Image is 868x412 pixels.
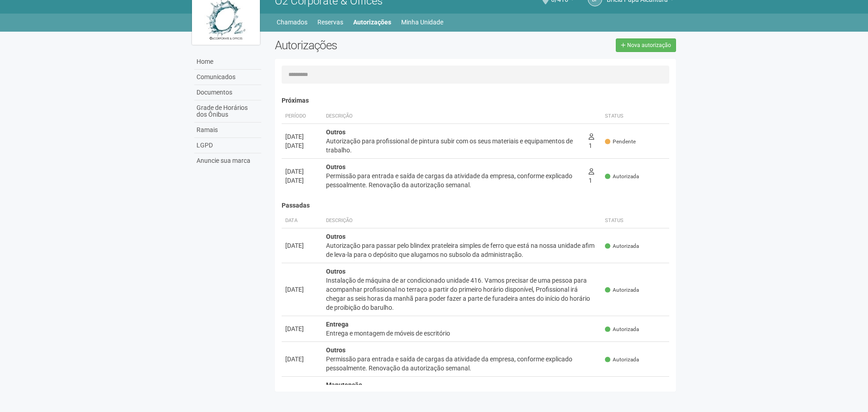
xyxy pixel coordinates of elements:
[605,173,639,180] span: Autorizada
[326,233,345,240] strong: Outros
[326,276,598,312] div: Instalação de máquina de ar condicionado unidade 416. Vamos precisar de uma pessoa para acompanha...
[601,213,669,228] th: Status
[317,16,343,28] a: Reservas
[326,355,598,373] div: Permissão para entrada e saída de cargas da atividade da empresa, conforme explicado pessoalmente...
[326,381,362,388] strong: Manutenção
[277,16,307,28] a: Chamados
[282,213,322,228] th: Data
[401,16,443,28] a: Minha Unidade
[282,109,322,124] th: Período
[285,355,319,364] div: [DATE]
[605,326,639,333] span: Autorizada
[627,42,671,48] span: Nova autorização
[194,123,261,138] a: Ramais
[322,213,602,228] th: Descrição
[326,346,345,354] strong: Outros
[285,167,319,176] div: [DATE]
[194,100,261,123] a: Grade de Horários dos Ônibus
[275,38,469,52] h2: Autorizações
[194,138,261,153] a: LGPD
[326,329,598,338] div: Entrega e montagem de móveis de escritório
[282,97,670,104] h4: Próximas
[326,241,598,259] div: Autorização para passar pelo blindex prateleira simples de ferro que está na nossa unidade afim d...
[616,38,676,52] a: Nova autorização
[589,168,594,184] span: 1
[285,385,319,394] div: [DATE]
[605,286,639,294] span: Autorizada
[285,132,319,141] div: [DATE]
[326,137,581,155] div: Autorização para profissional de pintura subir com os seus materiais e equipamentos de trabalho.
[322,109,585,124] th: Descrição
[326,171,581,189] div: Permissão para entrada e saída de cargas da atividade da empresa, conforme explicado pessoalmente...
[605,356,639,364] span: Autorizada
[194,153,261,168] a: Anuncie sua marca
[326,128,345,136] strong: Outros
[326,268,345,275] strong: Outros
[353,16,391,28] a: Autorizações
[605,242,639,250] span: Autorizada
[285,141,319,150] div: [DATE]
[194,70,261,85] a: Comunicados
[326,321,349,328] strong: Entrega
[601,109,669,124] th: Status
[285,324,319,333] div: [DATE]
[194,85,261,100] a: Documentos
[194,54,261,70] a: Home
[285,176,319,185] div: [DATE]
[285,241,319,250] div: [DATE]
[589,133,594,149] span: 1
[605,138,636,146] span: Pendente
[285,285,319,294] div: [DATE]
[282,202,670,209] h4: Passadas
[326,163,345,170] strong: Outros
